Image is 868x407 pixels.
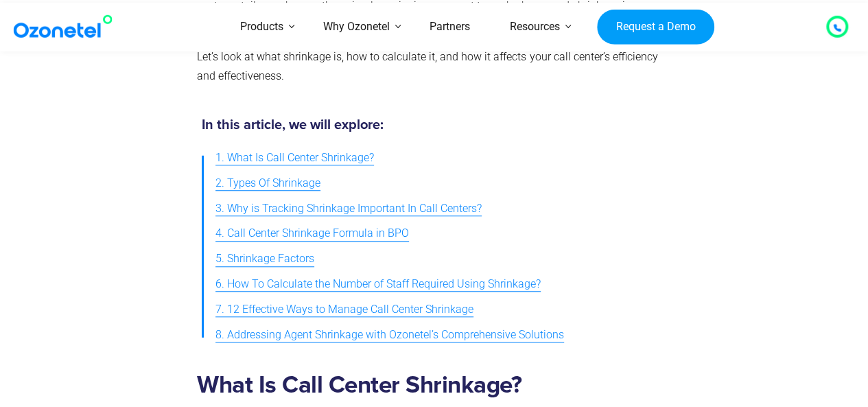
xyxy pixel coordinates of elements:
span: 8. Addressing Agent Shrinkage with Ozonetel’s Comprehensive Solutions [215,325,564,345]
span: 3. Why is Tracking Shrinkage Important In Call Centers? [215,199,482,219]
span: 6. How To Calculate the Number of Staff Required Using Shrinkage? [215,275,541,294]
a: 6. How To Calculate the Number of Staff Required Using Shrinkage? [215,272,541,297]
a: Partners [410,3,490,51]
a: 2. Types Of Shrinkage [215,171,320,196]
span: 2. Types Of Shrinkage [215,174,320,194]
a: 5. Shrinkage Factors [215,246,314,272]
a: 1. What Is Call Center Shrinkage? [215,146,374,171]
a: 4. Call Center Shrinkage Formula in BPO [215,221,409,246]
b: What Is Call Center Shrinkage? [197,373,521,397]
a: Resources [490,3,580,51]
span: 4. Call Center Shrinkage Formula in BPO [215,224,409,244]
a: 8. Addressing Agent Shrinkage with Ozonetel’s Comprehensive Solutions [215,323,564,348]
a: 3. Why is Tracking Shrinkage Important In Call Centers? [215,196,482,222]
a: Why Ozonetel [303,3,410,51]
h5: In this article, we will explore: [202,118,661,132]
a: Products [220,3,303,51]
a: 7. 12 Effective Ways to Manage Call Center Shrinkage [215,297,473,323]
span: 5. Shrinkage Factors [215,249,314,269]
span: 7. 12 Effective Ways to Manage Call Center Shrinkage [215,300,473,320]
span: 1. What Is Call Center Shrinkage? [215,148,374,168]
a: Request a Demo [597,9,714,45]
